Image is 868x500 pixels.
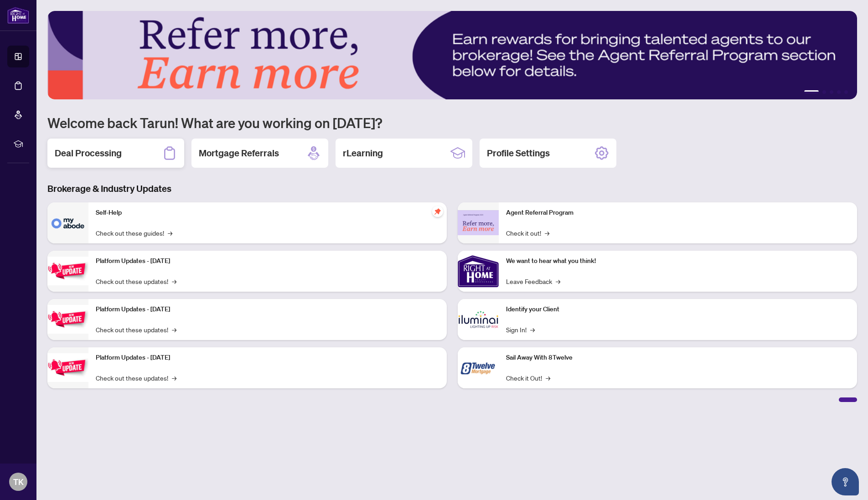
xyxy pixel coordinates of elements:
a: Check out these updates!→ [96,325,176,335]
span: pushpin [432,206,443,217]
button: 4 [837,90,841,94]
p: Platform Updates - [DATE] [96,256,439,266]
button: 1 [804,90,819,94]
img: Self-Help [47,202,88,243]
span: → [172,373,176,383]
h2: Profile Settings [487,147,550,160]
img: Platform Updates - June 23, 2025 [47,353,88,382]
a: Sign In!→ [506,325,535,335]
a: Leave Feedback→ [506,276,560,286]
button: 3 [830,90,833,94]
h1: Welcome back Tarun! What are you working on [DATE]? [47,114,857,131]
img: Identify your Client [458,299,499,340]
h2: rLearning [343,147,383,160]
a: Check it Out!→ [506,373,550,383]
span: → [530,325,535,335]
button: 5 [844,90,848,94]
h2: Mortgage Referrals [199,147,279,160]
img: We want to hear what you think! [458,251,499,292]
a: Check out these updates!→ [96,373,176,383]
span: TK [13,475,24,488]
p: Sail Away With 8Twelve [506,353,850,363]
a: Check out these guides!→ [96,228,172,238]
p: Agent Referral Program [506,208,850,218]
span: → [545,228,549,238]
img: logo [7,7,29,24]
p: Platform Updates - [DATE] [96,304,439,314]
span: → [556,276,560,286]
img: Platform Updates - July 21, 2025 [47,257,88,285]
a: Check it out!→ [506,228,549,238]
p: Platform Updates - [DATE] [96,353,439,363]
span: → [546,373,550,383]
img: Slide 0 [47,11,857,99]
p: Self-Help [96,208,439,218]
h2: Deal Processing [55,147,122,160]
span: → [172,325,176,335]
span: → [172,276,176,286]
img: Agent Referral Program [458,210,499,235]
img: Sail Away With 8Twelve [458,347,499,388]
button: 2 [822,90,826,94]
h3: Brokerage & Industry Updates [47,182,857,195]
img: Platform Updates - July 8, 2025 [47,305,88,334]
p: Identify your Client [506,304,850,314]
a: Check out these updates!→ [96,276,176,286]
button: Open asap [832,468,859,495]
span: → [168,228,172,238]
p: We want to hear what you think! [506,256,850,266]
